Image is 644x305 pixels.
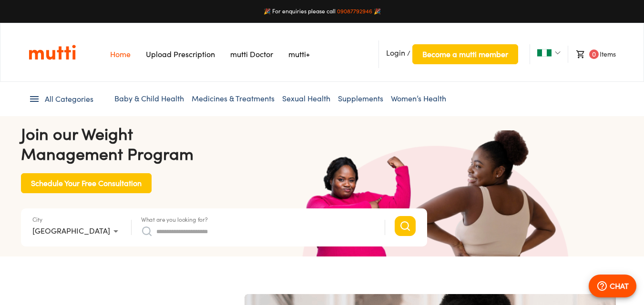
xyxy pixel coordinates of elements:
span: Become a mutti member [422,48,508,61]
button: Search [395,216,416,236]
li: Items [568,46,615,63]
a: Navigates to Home Page [110,49,131,59]
a: 09087792946 [337,8,372,15]
a: Women’s Health [391,94,446,103]
span: Schedule Your Free Consultation [31,177,142,190]
a: Schedule Your Free Consultation [21,178,152,186]
span: All Categories [45,94,93,105]
a: Navigates to mutti+ page [288,49,310,59]
img: Nigeria [537,48,552,58]
div: [GEOGRAPHIC_DATA] [32,224,122,239]
span: 0 [589,49,599,59]
h4: Join our Weight Management Program [21,124,427,164]
a: Navigates to mutti doctor website [230,49,273,59]
li: / [378,40,518,68]
label: City [32,216,42,222]
span: Login [386,48,405,58]
img: Logo [29,44,76,60]
a: Navigates to Prescription Upload Page [146,49,215,59]
button: Become a mutti member [412,44,518,64]
a: Baby & Child Health [114,94,184,103]
button: CHAT [589,275,636,297]
label: What are you looking for? [141,216,208,222]
a: Sexual Health [282,94,330,103]
a: Supplements [338,94,383,103]
a: Medicines & Treatments [192,94,275,103]
img: Dropdown [555,50,561,56]
p: CHAT [610,280,629,292]
a: Link on the logo navigates to HomePage [29,44,76,60]
button: Schedule Your Free Consultation [21,173,152,193]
